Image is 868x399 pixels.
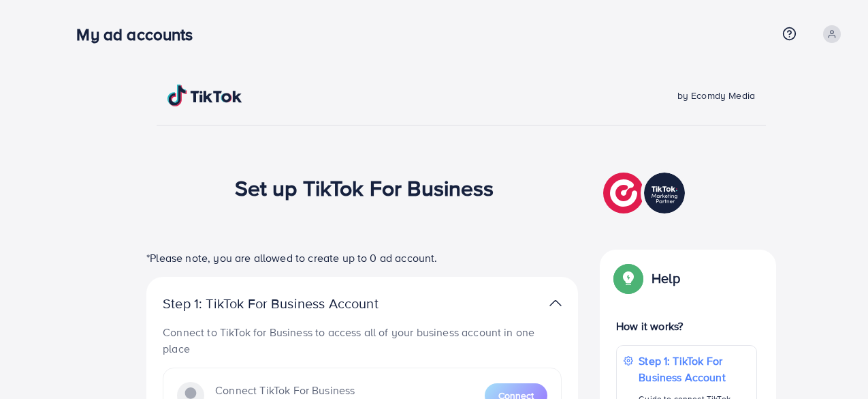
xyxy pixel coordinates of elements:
img: TikTok partner [549,293,562,313]
p: *Please note, you are allowed to create up to 0 ad account. [146,250,578,266]
h1: Set up TikTok For Business [235,175,494,201]
h3: My ad accounts [76,25,204,44]
p: Step 1: TikTok For Business Account [639,353,750,385]
img: Popup guide [616,266,641,291]
p: Step 1: TikTok For Business Account [163,295,421,312]
img: TikTok partner [603,169,688,217]
p: How it works? [616,318,757,334]
span: by Ecomdy Media [677,89,755,102]
img: TikTok [167,85,242,106]
p: Help [652,270,680,286]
